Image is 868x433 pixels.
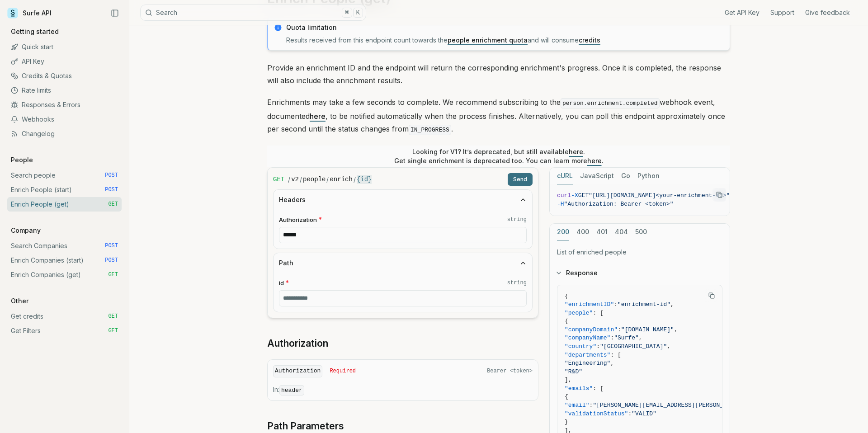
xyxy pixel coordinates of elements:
[409,125,451,135] code: IN_PROGRESS
[569,148,583,155] a: here
[286,23,724,32] p: Quota limitation
[565,402,590,409] span: "email"
[565,318,568,325] span: {
[7,268,122,282] a: Enrich Companies (get) GET
[7,69,122,83] a: Credits & Quotas
[267,96,730,136] p: Enrichments may take a few seconds to complete. We recommend subscribing to the webhook event, do...
[589,192,730,199] span: "[URL][DOMAIN_NAME]<your-enrichment-id>"
[614,301,618,308] span: :
[507,279,527,287] code: string
[571,192,578,199] span: -X
[618,301,670,308] span: "enrichment-id"
[273,365,322,377] code: Authorization
[326,175,329,184] span: /
[580,168,614,184] button: JavaScript
[7,253,122,268] a: Enrich Companies (start) POST
[274,190,532,210] button: Headers
[565,393,568,400] span: {
[448,36,528,44] a: people enrichment quota
[565,360,610,367] span: "Engineering"
[105,257,118,264] span: POST
[274,253,532,273] button: Path
[579,36,600,44] a: credits
[565,410,628,417] span: "validationStatus"
[667,343,670,350] span: ,
[610,334,614,341] span: :
[600,343,667,350] span: "[GEOGRAPHIC_DATA]"
[805,8,850,17] a: Give feedback
[628,410,632,417] span: :
[557,201,564,207] span: -H
[565,334,610,341] span: "companyName"
[353,8,363,18] kbd: K
[140,5,366,21] button: Search⌘K
[108,201,118,208] span: GET
[590,402,593,409] span: :
[593,385,603,392] span: : [
[354,175,356,184] span: /
[7,297,32,306] p: Other
[621,168,630,184] button: Go
[557,192,571,199] span: curl
[550,261,730,285] button: Response
[596,224,608,240] button: 401
[273,385,533,395] p: In:
[267,61,730,87] p: Provide an enrichment ID and the endpoint will return the corresponding enrichment's progress. On...
[7,239,122,253] a: Search Companies POST
[725,8,759,17] a: Get API Key
[565,310,593,316] span: "people"
[564,201,674,207] span: "Authorization: Bearer <token>"
[565,385,593,392] span: "emails"
[108,6,122,20] button: Collapse Sidebar
[7,183,122,197] a: Enrich People (start) POST
[557,224,569,240] button: 200
[610,352,621,358] span: : [
[615,224,628,240] button: 404
[300,175,302,184] span: /
[279,216,317,224] span: Authorization
[7,155,37,165] p: People
[565,377,572,383] span: ],
[108,271,118,278] span: GET
[507,216,527,223] code: string
[639,334,642,341] span: ,
[565,326,618,333] span: "companyDomain"
[596,343,600,350] span: :
[770,8,794,17] a: Support
[7,27,62,36] p: Getting started
[310,112,325,121] a: here
[291,175,299,184] code: v2
[330,175,352,184] code: enrich
[576,224,589,240] button: 400
[565,368,582,375] span: "R&D"
[288,175,290,184] span: /
[712,188,726,202] button: Copy Text
[565,301,614,308] span: "enrichmentID"
[565,352,610,358] span: "departments"
[7,40,122,54] a: Quick start
[635,224,647,240] button: 500
[557,168,573,184] button: cURL
[7,226,44,235] p: Company
[108,313,118,320] span: GET
[578,192,589,199] span: GET
[618,326,621,333] span: :
[7,309,122,324] a: Get credits GET
[614,334,639,341] span: "Surfe"
[621,326,674,333] span: "[DOMAIN_NAME]"
[7,6,52,20] a: Surfe API
[357,175,372,184] code: {id}
[279,279,284,287] span: id
[303,175,325,184] code: people
[286,36,724,45] p: Results received from this endpoint count towards the and will consume
[593,402,790,409] span: "[PERSON_NAME][EMAIL_ADDRESS][PERSON_NAME][DOMAIN_NAME]"
[7,112,122,127] a: Webhooks
[593,310,603,316] span: : [
[7,98,122,112] a: Responses & Errors
[394,147,604,165] p: Looking for V1? It’s deprecated, but still available . Get single enrichment is deprecated too. Y...
[105,242,118,249] span: POST
[108,327,118,334] span: GET
[267,420,344,433] a: Path Parameters
[508,173,533,186] button: Send
[342,8,352,18] kbd: ⌘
